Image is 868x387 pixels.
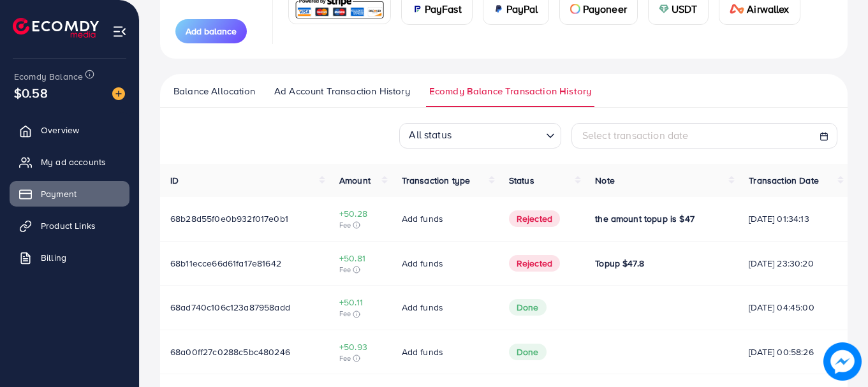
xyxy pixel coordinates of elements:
span: Select transaction date [582,128,689,142]
button: Add balance [175,19,247,43]
span: USDT [672,1,698,17]
span: Billing [41,251,66,264]
span: Fee [339,353,381,363]
img: card [659,4,669,14]
img: logo [13,18,99,38]
span: My ad accounts [41,156,106,168]
span: Fee [339,309,381,319]
span: Transaction Date [749,174,819,187]
span: 68b11ecce66d61fa17e81642 [170,257,281,270]
a: Billing [10,245,129,270]
span: [DATE] 23:30:20 [749,257,837,270]
span: Payment [41,187,77,200]
span: 68ad740c106c123a87958add [170,301,290,314]
span: the amount topup is $47 [595,212,695,225]
img: image [112,87,125,100]
img: card [730,4,745,14]
span: Add funds [402,212,443,225]
span: Payoneer [583,1,627,17]
span: Done [509,344,547,360]
span: Amount [339,174,371,187]
span: Fee [339,265,381,275]
div: Search for option [399,123,561,149]
span: +50.93 [339,340,381,353]
span: Rejected [509,255,560,272]
span: Add funds [402,346,443,358]
span: Rejected [509,210,560,227]
img: card [570,4,580,14]
input: Search for option [455,124,541,145]
span: 68a00ff27c0288c5bc480246 [170,346,290,358]
span: +50.11 [339,296,381,309]
span: Airwallex [747,1,789,17]
span: Status [509,174,534,187]
img: card [412,4,422,14]
a: Product Links [10,213,129,238]
span: Ecomdy Balance [14,70,83,83]
span: Add funds [402,257,443,270]
a: Payment [10,181,129,207]
span: All status [406,124,454,145]
a: Overview [10,117,129,143]
span: Product Links [41,219,96,232]
span: PayPal [506,1,538,17]
img: card [494,4,504,14]
span: [DATE] 01:34:13 [749,212,837,225]
span: Note [595,174,615,187]
span: PayFast [425,1,462,17]
span: +50.81 [339,252,381,265]
span: Ad Account Transaction History [274,84,410,98]
span: $0.58 [14,84,48,102]
img: image [823,342,862,381]
span: Done [509,299,547,316]
a: My ad accounts [10,149,129,175]
span: Ecomdy Balance Transaction History [429,84,591,98]
span: Add balance [186,25,237,38]
span: Balance Allocation [173,84,255,98]
span: [DATE] 00:58:26 [749,346,837,358]
span: Add funds [402,301,443,314]
span: Overview [41,124,79,136]
span: 68b28d55f0e0b932f017e0b1 [170,212,288,225]
span: ID [170,174,179,187]
span: [DATE] 04:45:00 [749,301,837,314]
img: menu [112,24,127,39]
span: +50.28 [339,207,381,220]
span: Transaction type [402,174,471,187]
span: Topup $47.8 [595,257,644,270]
span: Fee [339,220,381,230]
